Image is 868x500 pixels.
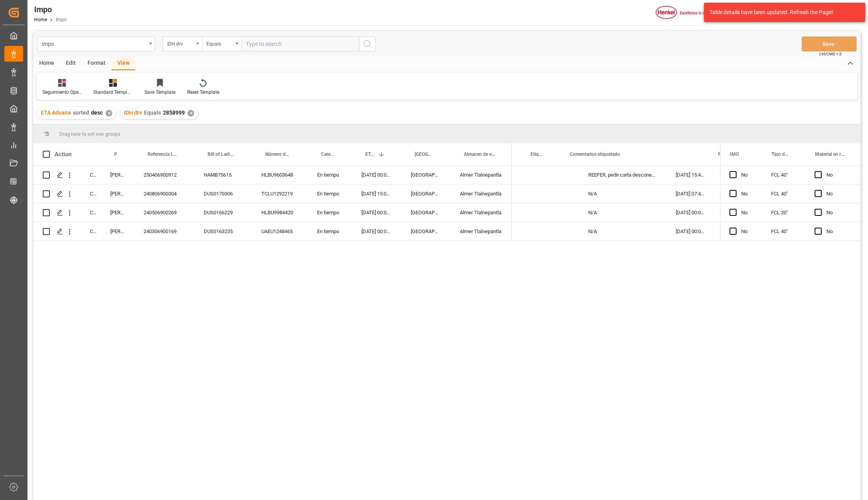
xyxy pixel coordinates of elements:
div: Impo [42,38,146,48]
div: DUS0163235 [194,222,252,241]
div: Almer Tlalnepantla [450,203,512,222]
span: Referencia Leschaco [148,151,178,157]
div: [DATE] 15:40:24 [666,166,714,184]
div: Standard Templates [93,89,133,96]
div: Press SPACE to select this row. [720,166,861,184]
button: Save [802,36,857,51]
span: [GEOGRAPHIC_DATA] - Locode [415,151,434,157]
div: [PERSON_NAME] [101,222,134,241]
div: View [111,57,135,70]
div: No [741,204,752,222]
span: Bill of Lading Number [208,151,235,157]
div: En tiempo [308,184,352,203]
span: IMO [730,151,739,157]
button: open menu [202,36,241,51]
span: Número de Contenedor [265,151,291,157]
div: Save Template [144,89,175,96]
div: Completed [80,166,101,184]
span: Ctrl/CMD + S [819,51,842,57]
div: UAEU1248465 [252,222,308,241]
div: No [826,204,851,222]
span: Equals [144,109,161,116]
div: Press SPACE to select this row. [33,203,512,222]
div: TCLU1292219 [252,184,308,203]
div: Completed [80,203,101,222]
span: Comentarios etiquetado [570,151,620,157]
div: [DATE] 00:00:00 [352,222,401,241]
div: [DATE] 07:48:19 [666,184,714,203]
div: Almer Tlalnepantla [450,184,512,203]
div: Reset Template [187,89,219,96]
button: search button [359,36,376,51]
div: Action [55,151,71,158]
div: Completed [80,222,101,241]
div: Almer Tlalnepantla [450,166,512,184]
div: No [741,185,752,203]
span: 2858999 [163,109,185,116]
div: Press SPACE to select this row. [720,203,861,222]
button: open menu [37,36,155,51]
div: 240806900304 [134,184,194,203]
span: ETA Aduana [41,109,71,116]
span: Material en resguardo Y/N [815,151,844,157]
div: Impo [34,4,67,15]
div: REEFER, pedir carta desconexión y etiquetas NOM 050 [579,166,666,184]
div: Table details have been updated. Refresh the Page!. [709,8,854,16]
div: 250406900912 [134,166,194,184]
div: [GEOGRAPHIC_DATA] [401,184,450,203]
div: Press SPACE to select this row. [720,222,861,241]
div: [PERSON_NAME] [101,184,134,203]
div: Equals [206,38,233,47]
div: Completed [80,184,101,203]
div: No [826,223,851,241]
div: No [741,223,752,241]
div: [PERSON_NAME] [101,166,134,184]
div: [GEOGRAPHIC_DATA] [401,222,450,241]
div: [DATE] 00:00:00 [352,166,401,184]
div: HLBU9984420 [252,203,308,222]
div: En tiempo [308,222,352,241]
div: HAMB75615 [194,166,252,184]
div: En tiempo [308,203,352,222]
div: Press SPACE to select this row. [33,222,512,241]
div: FCL 20" [762,203,805,222]
div: DUS0170306 [194,184,252,203]
span: Etiquetado? [531,151,544,157]
div: N/A [579,222,666,241]
div: FCL 40" [762,222,805,241]
div: No [826,166,851,184]
div: FCL 40" [762,166,805,184]
div: ✕ [106,110,112,117]
div: Edit [60,57,82,70]
div: 240306900169 [134,222,194,241]
div: [PERSON_NAME] [101,203,134,222]
div: [DATE] 00:00:00 [352,203,401,222]
div: Home [33,57,60,70]
span: Tipo de Carga (LCL/FCL) [771,151,789,157]
div: DUS0166229 [194,203,252,222]
div: No [826,185,851,203]
div: 240506900269 [134,203,194,222]
div: N/A [579,203,666,222]
div: Press SPACE to select this row. [33,184,512,203]
span: Persona responsable de seguimiento [114,151,118,157]
button: open menu [163,36,202,51]
div: No [741,166,752,184]
img: Henkel%20logo.jpg_1689854090.jpg [656,6,722,20]
div: Press SPACE to select this row. [33,166,512,184]
span: sorted [73,109,89,116]
div: N/A [579,184,666,203]
div: FCL 40" [762,184,805,203]
span: IDH drv [124,109,142,116]
div: ✕ [188,110,194,117]
input: Type to search [241,36,359,51]
div: Almer Tlalnepantla [450,222,512,241]
span: Categoría [321,151,336,157]
span: Almacen de entrega [464,151,495,157]
div: [GEOGRAPHIC_DATA] [401,166,450,184]
div: [DATE] 00:00:00 [666,222,714,241]
div: Press SPACE to select this row. [720,184,861,203]
div: [GEOGRAPHIC_DATA] [401,203,450,222]
div: En tiempo [308,166,352,184]
div: [DATE] 00:00:00 [666,203,714,222]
